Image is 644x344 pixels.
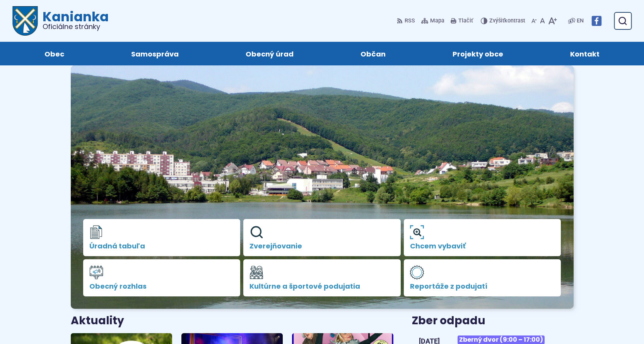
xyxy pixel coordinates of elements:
[545,42,625,65] a: Kontakt
[481,13,527,29] button: Zvýšiťkontrast
[44,42,64,65] span: Obec
[83,219,241,256] a: Úradná tabuľa
[420,13,446,29] a: Mapa
[12,6,109,36] a: Logo Kanianka, prejsť na domovskú stránku.
[249,282,395,290] span: Kultúrne a športové podujatia
[405,16,415,26] span: RSS
[489,17,504,24] span: Zvýšiť
[538,13,547,29] button: Nastaviť pôvodnú veľkosť písma
[404,219,561,256] a: Chcem vybaviť
[577,16,584,26] span: EN
[43,23,109,30] span: Oficiálne stránky
[430,16,444,26] span: Mapa
[38,10,109,30] h1: Kanianka
[131,42,179,65] span: Samospráva
[410,242,555,250] span: Chcem vybaviť
[246,42,294,65] span: Obecný úrad
[591,16,601,26] img: Prejsť na Facebook stránku
[458,18,473,24] span: Tlačiť
[12,6,38,36] img: Prejsť na domovskú stránku
[410,282,555,290] span: Reportáže z podujatí
[335,42,412,65] a: Občan
[397,13,417,29] a: RSS
[360,42,386,65] span: Občan
[220,42,319,65] a: Obecný úrad
[243,219,401,256] a: Zverejňovanie
[412,315,573,327] h3: Zber odpadu
[249,242,395,250] span: Zverejňovanie
[427,42,529,65] a: Projekty obce
[530,13,538,29] button: Zmenšiť veľkosť písma
[489,18,525,24] span: kontrast
[19,42,90,65] a: Obec
[570,42,600,65] span: Kontakt
[547,13,559,29] button: Zväčšiť veľkosť písma
[89,282,234,290] span: Obecný rozhlas
[83,259,241,296] a: Obecný rozhlas
[243,259,401,296] a: Kultúrne a športové podujatia
[105,42,204,65] a: Samospráva
[404,259,561,296] a: Reportáže z podujatí
[575,16,585,26] a: EN
[71,315,124,327] h3: Aktuality
[449,13,475,29] button: Tlačiť
[453,42,503,65] span: Projekty obce
[89,242,234,250] span: Úradná tabuľa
